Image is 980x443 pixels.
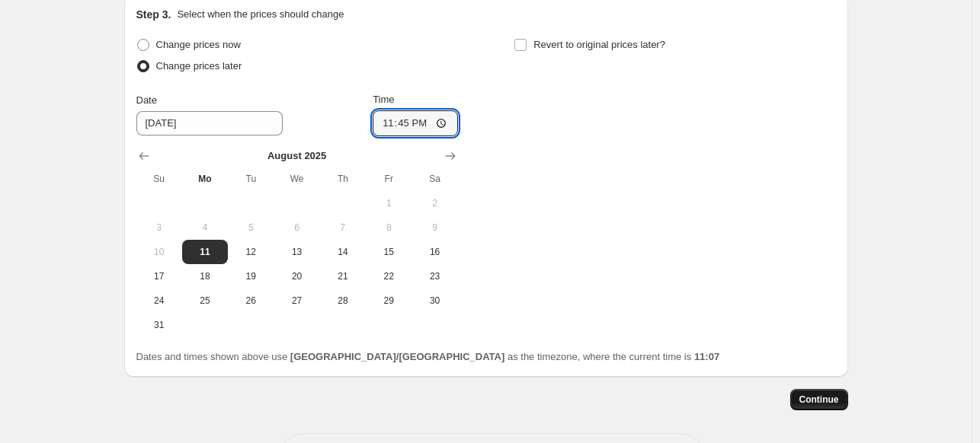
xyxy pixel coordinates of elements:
span: 29 [372,295,405,307]
button: Sunday August 24 2025 [136,288,182,313]
span: Change prices now [156,39,241,50]
input: 12:00 [373,110,458,136]
span: 16 [418,246,451,258]
span: 18 [188,270,222,282]
span: 26 [234,295,267,307]
span: 21 [326,270,360,282]
button: Wednesday August 20 2025 [274,264,319,288]
th: Wednesday [274,167,319,191]
span: Su [143,173,176,185]
button: Sunday August 31 2025 [136,313,182,337]
span: 27 [280,295,313,307]
span: 12 [234,246,267,258]
input: 8/11/2025 [136,111,283,135]
button: Friday August 8 2025 [366,215,412,240]
button: Today Monday August 11 2025 [182,240,228,264]
span: Sa [418,173,451,185]
span: Continue [799,394,839,406]
th: Thursday [320,167,366,191]
span: 9 [418,221,451,234]
span: 7 [326,221,360,234]
button: Wednesday August 6 2025 [274,215,319,240]
span: 22 [372,270,405,282]
button: Saturday August 30 2025 [412,288,457,313]
b: [GEOGRAPHIC_DATA]/[GEOGRAPHIC_DATA] [290,351,504,362]
span: 11 [188,246,222,258]
button: Thursday August 28 2025 [320,288,366,313]
button: Tuesday August 12 2025 [228,240,274,264]
span: 2 [418,197,451,209]
button: Tuesday August 26 2025 [228,288,274,313]
span: 23 [418,270,451,282]
th: Friday [366,167,412,191]
button: Sunday August 17 2025 [136,264,182,288]
button: Wednesday August 27 2025 [274,288,319,313]
span: 6 [280,221,313,234]
span: 4 [188,221,222,234]
button: Thursday August 21 2025 [320,264,366,288]
p: Select when the prices should change [177,7,344,22]
button: Friday August 29 2025 [366,288,412,313]
th: Saturday [412,167,457,191]
button: Show next month, September 2025 [440,145,461,167]
th: Sunday [136,167,182,191]
button: Show previous month, July 2025 [133,145,155,167]
button: Friday August 15 2025 [366,240,412,264]
span: We [280,173,313,185]
button: Monday August 4 2025 [182,215,228,240]
button: Saturday August 2 2025 [412,191,457,215]
span: 31 [143,319,176,331]
button: Sunday August 10 2025 [136,240,182,264]
span: 8 [372,221,405,234]
button: Tuesday August 19 2025 [228,264,274,288]
button: Wednesday August 13 2025 [274,240,319,264]
span: Mo [188,173,222,185]
th: Monday [182,167,228,191]
button: Saturday August 16 2025 [412,240,457,264]
span: 10 [143,246,176,258]
span: Fr [372,173,405,185]
button: Saturday August 9 2025 [412,215,457,240]
h2: Step 3. [136,7,171,22]
span: 1 [372,197,405,209]
span: 3 [143,221,176,234]
button: Tuesday August 5 2025 [228,215,274,240]
span: 13 [280,246,313,258]
span: 17 [143,270,176,282]
span: Change prices later [156,60,242,72]
span: Th [326,173,360,185]
button: Thursday August 14 2025 [320,240,366,264]
button: Sunday August 3 2025 [136,215,182,240]
span: Date [136,94,157,106]
span: 14 [326,246,360,258]
button: Continue [790,389,848,410]
span: 24 [143,295,176,307]
span: 15 [372,246,405,258]
span: 5 [234,221,267,234]
button: Friday August 22 2025 [366,264,412,288]
button: Monday August 25 2025 [182,288,228,313]
button: Friday August 1 2025 [366,191,412,215]
button: Thursday August 7 2025 [320,215,366,240]
b: 11:07 [694,351,719,362]
span: 19 [234,270,267,282]
span: 25 [188,295,222,307]
span: Time [373,94,394,105]
button: Monday August 18 2025 [182,264,228,288]
button: Saturday August 23 2025 [412,264,457,288]
th: Tuesday [228,167,274,191]
span: 20 [280,270,313,282]
span: Tu [234,173,267,185]
span: 28 [326,295,360,307]
span: 30 [418,295,451,307]
span: Dates and times shown above use as the timezone, where the current time is [136,351,720,362]
span: Revert to original prices later? [533,39,665,50]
